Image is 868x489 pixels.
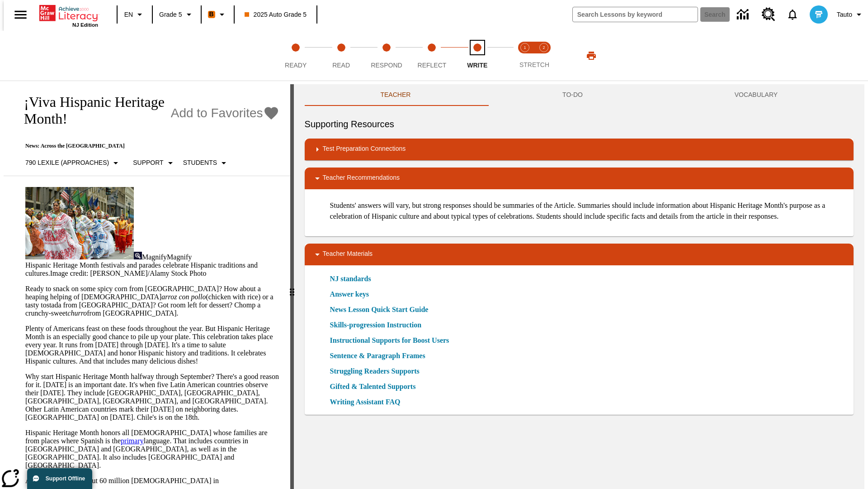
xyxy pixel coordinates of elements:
em: churro [67,309,87,317]
button: VOCABULARY [659,84,854,106]
span: Respond [371,62,402,69]
button: Respond step 3 of 5 [360,31,413,81]
button: Select a new avatar [804,3,833,26]
button: Print [577,48,606,64]
a: Sentence & Paragraph Frames, Will open in new browser window or tab [330,350,425,361]
button: Scaffolds, Support [129,155,179,171]
a: Gifted & Talented Supports [330,381,421,392]
h1: ¡Viva Hispanic Heritage Month! [14,94,166,127]
span: B [209,9,214,20]
button: Open side menu [7,1,34,28]
span: Reflect [418,62,447,69]
span: Grade 5 [159,10,182,19]
span: 2025 Auto Grade 5 [245,10,307,19]
span: NJ Edition [72,22,98,28]
em: arroz con pollo [161,293,206,301]
p: Teacher Recommendations [323,173,400,184]
a: News Lesson Quick Start Guide, Will open in new browser window or tab [330,304,429,315]
a: Instructional Supports for Boost Users, Will open in new browser window or tab [330,335,449,346]
p: Students [183,158,217,168]
p: News: Across the [GEOGRAPHIC_DATA] [14,143,279,149]
button: Reflect step 4 of 5 [406,31,458,81]
span: Add to Favorites [171,106,263,120]
button: Support Offline [27,468,92,489]
button: Select Student [179,155,233,171]
text: 1 [524,45,526,50]
p: Students' answers will vary, but strong responses should be summaries of the Article. Summaries s... [330,200,846,222]
button: Select Lexile, 790 Lexile (Approaches) [22,155,125,171]
span: Image credit: [PERSON_NAME]/Alamy Stock Photo [50,269,207,277]
span: EN [124,10,133,19]
a: primary [121,437,144,445]
span: Hispanic Heritage Month festivals and parades celebrate Hispanic traditions and cultures. [25,261,258,277]
button: Stretch Read step 1 of 2 [512,31,538,81]
div: Instructional Panel Tabs [305,84,854,106]
button: Read step 2 of 5 [315,31,367,81]
p: Ready to snack on some spicy corn from [GEOGRAPHIC_DATA]? How about a heaping helping of [DEMOGRA... [25,285,279,317]
button: Teacher [305,84,487,106]
span: Write [467,62,487,69]
a: Struggling Readers Supports [330,366,425,377]
h6: Supporting Resources [305,117,854,131]
button: Add to Favorites - ¡Viva Hispanic Heritage Month! [171,105,279,121]
a: Notifications [781,3,804,26]
span: Tauto [837,10,852,19]
div: activity [294,84,864,489]
span: STRETCH [519,61,549,68]
p: Plenty of Americans feast on these foods throughout the year. But Hispanic Heritage Month is an e... [25,325,279,365]
img: avatar image [810,5,828,24]
div: Teacher Recommendations [305,168,854,189]
button: Boost Class color is orange. Change class color [204,6,231,23]
a: Skills-progression Instruction, Will open in new browser window or tab [330,320,422,331]
div: Teacher Materials [305,244,854,265]
a: Data Center [731,2,756,27]
div: Press Enter or Spacebar and then press right and left arrow keys to move the slider [290,84,294,489]
p: Test Preparation Connections [323,144,406,155]
span: Magnify [167,253,192,261]
button: Grade: Grade 5, Select a grade [156,6,198,23]
span: Magnify [142,253,167,261]
a: Writing Assistant FAQ [330,397,406,407]
p: Teacher Materials [323,249,373,260]
button: Stretch Respond step 2 of 2 [531,31,557,81]
a: Answer keys, Will open in new browser window or tab [330,289,369,300]
p: Why start Hispanic Heritage Month halfway through September? There's a good reason for it. [DATE]... [25,373,279,422]
div: Home [39,3,98,28]
text: 2 [542,45,545,50]
span: Ready [285,62,307,69]
a: NJ standards [330,273,377,284]
span: Read [332,62,350,69]
button: Language: EN, Select a language [120,6,149,23]
div: reading [4,84,290,484]
a: Resource Center, Will open in new tab [756,2,781,27]
input: search field [573,7,698,22]
p: Hispanic Heritage Month honors all [DEMOGRAPHIC_DATA] whose families are from places where Spanis... [25,429,279,470]
img: Magnify [134,252,142,259]
p: Support [133,158,163,168]
img: A photograph of Hispanic women participating in a parade celebrating Hispanic culture. The women ... [25,187,134,259]
span: Support Offline [46,475,85,482]
button: TO-DO [486,84,659,106]
button: Profile/Settings [833,6,868,23]
button: Write step 5 of 5 [451,31,504,81]
p: 790 Lexile (Approaches) [25,158,109,168]
button: Ready step 1 of 5 [269,31,322,81]
div: Test Preparation Connections [305,139,854,160]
